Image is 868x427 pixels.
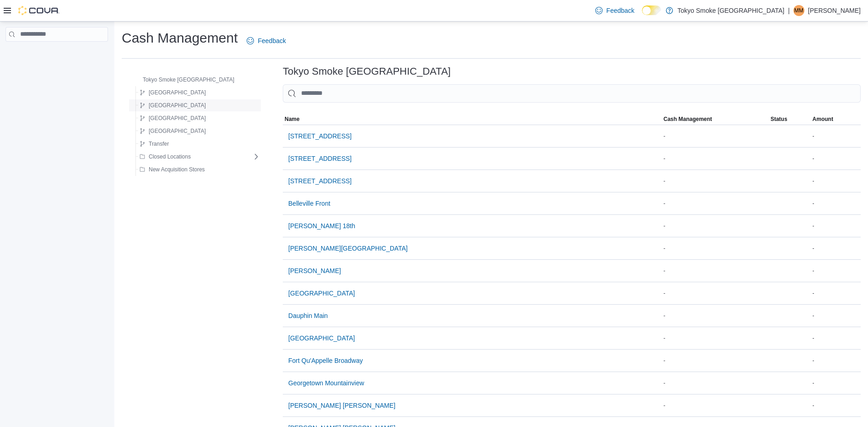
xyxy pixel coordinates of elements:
[811,220,861,231] div: -
[288,221,355,230] span: [PERSON_NAME] 18th
[808,5,861,16] p: [PERSON_NAME]
[662,310,769,321] div: -
[136,164,209,175] button: New Acquisition Stores
[285,115,300,123] span: Name
[149,127,206,135] span: [GEOGRAPHIC_DATA]
[285,217,359,235] button: [PERSON_NAME] 18th
[136,113,210,124] button: [GEOGRAPHIC_DATA]
[258,36,286,45] span: Feedback
[149,153,191,160] span: Closed Locations
[288,266,341,275] span: [PERSON_NAME]
[285,374,368,392] button: Georgetown Mountainview
[136,87,210,98] button: [GEOGRAPHIC_DATA]
[662,114,769,125] button: Cash Management
[149,140,169,148] span: Transfer
[136,126,210,137] button: [GEOGRAPHIC_DATA]
[288,131,351,141] span: [STREET_ADDRESS]
[283,66,451,77] h3: Tokyo Smoke [GEOGRAPHIC_DATA]
[811,243,861,254] div: -
[662,198,769,209] div: -
[811,265,861,276] div: -
[288,244,408,253] span: [PERSON_NAME][GEOGRAPHIC_DATA]
[788,5,790,16] p: |
[662,400,769,411] div: -
[642,5,661,15] input: Dark Mode
[811,378,861,389] div: -
[143,76,234,83] span: Tokyo Smoke [GEOGRAPHIC_DATA]
[288,199,330,208] span: Belleville Front
[285,307,331,325] button: Dauphin Main
[592,1,638,20] a: Feedback
[811,153,861,164] div: -
[813,115,833,123] span: Amount
[662,153,769,164] div: -
[663,115,712,123] span: Cash Management
[811,288,861,299] div: -
[18,6,59,15] img: Cova
[283,114,662,125] button: Name
[149,166,205,173] span: New Acquisition Stores
[288,334,355,343] span: [GEOGRAPHIC_DATA]
[662,243,769,254] div: -
[285,172,355,190] button: [STREET_ADDRESS]
[288,289,355,298] span: [GEOGRAPHIC_DATA]
[662,378,769,389] div: -
[662,220,769,231] div: -
[136,100,210,111] button: [GEOGRAPHIC_DATA]
[662,175,769,186] div: -
[285,239,411,257] button: [PERSON_NAME][GEOGRAPHIC_DATA]
[285,127,355,145] button: [STREET_ADDRESS]
[285,351,367,370] button: Fort Qu'Appelle Broadway
[662,355,769,366] div: -
[5,44,108,66] nav: Complex example
[811,114,861,125] button: Amount
[662,333,769,344] div: -
[769,114,811,125] button: Status
[662,288,769,299] div: -
[288,401,395,410] span: [PERSON_NAME] [PERSON_NAME]
[678,5,785,16] p: Tokyo Smoke [GEOGRAPHIC_DATA]
[283,84,861,103] input: This is a search bar. As you type, the results lower in the page will automatically filter.
[149,102,206,109] span: [GEOGRAPHIC_DATA]
[811,400,861,411] div: -
[130,74,238,85] button: Tokyo Smoke [GEOGRAPHIC_DATA]
[136,151,194,162] button: Closed Locations
[793,5,804,16] div: Matthew Marshall
[771,115,787,123] span: Status
[243,32,289,50] a: Feedback
[811,175,861,186] div: -
[288,154,351,163] span: [STREET_ADDRESS]
[285,284,359,302] button: [GEOGRAPHIC_DATA]
[288,378,364,388] span: Georgetown Mountainview
[149,89,206,96] span: [GEOGRAPHIC_DATA]
[285,149,355,168] button: [STREET_ADDRESS]
[149,115,206,122] span: [GEOGRAPHIC_DATA]
[794,5,803,16] span: MM
[285,194,334,213] button: Belleville Front
[288,356,363,365] span: Fort Qu'Appelle Broadway
[285,329,359,347] button: [GEOGRAPHIC_DATA]
[662,265,769,276] div: -
[122,29,237,47] h1: Cash Management
[811,131,861,142] div: -
[285,262,345,280] button: [PERSON_NAME]
[811,355,861,366] div: -
[811,333,861,344] div: -
[606,6,634,15] span: Feedback
[288,311,328,320] span: Dauphin Main
[811,310,861,321] div: -
[662,131,769,142] div: -
[285,396,399,415] button: [PERSON_NAME] [PERSON_NAME]
[811,198,861,209] div: -
[288,176,351,186] span: [STREET_ADDRESS]
[136,138,173,149] button: Transfer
